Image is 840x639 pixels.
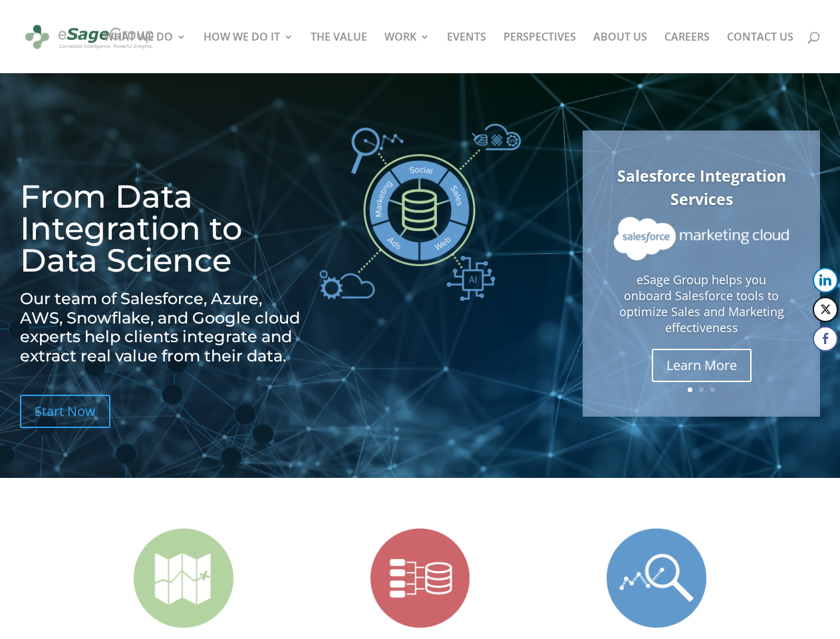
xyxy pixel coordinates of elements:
a: CONTACT US [727,32,793,73]
a: Start Now [20,395,110,428]
button: Facebook Share [813,326,838,351]
p: eSage Group helps you onboard Salesforce tools to optimize Sales and Marketing effectiveness [614,272,789,335]
img: eSage Group [23,19,156,55]
a: PERSPECTIVES [503,32,576,73]
a: 3 [710,387,715,392]
a: CAREERS [664,32,710,73]
a: WHAT WE DO [104,32,186,73]
a: WORK [384,32,430,73]
a: HOW WE DO IT [204,32,293,73]
a: Salesforce Integration Services [617,165,786,210]
a: Learn More [652,349,752,382]
a: THE VALUE [311,32,367,73]
button: LinkedIn Share [813,268,838,293]
h1: From Data Integration to Data Science [20,180,305,283]
button: Twitter Share [813,297,838,322]
a: EVENTS [447,32,486,73]
a: 2 [699,387,704,392]
h2: Our team of Salesforce, Azure, AWS, Snowflake, and Google cloud experts help clients integrate an... [20,290,305,373]
a: ABOUT US [593,32,647,73]
a: 1 [688,387,692,392]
